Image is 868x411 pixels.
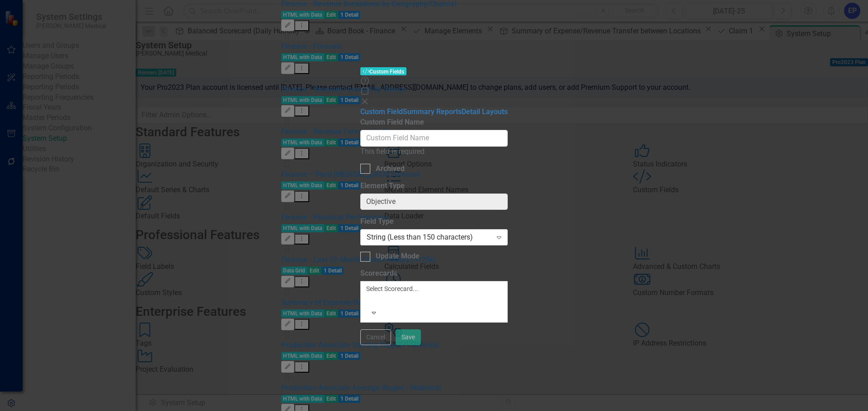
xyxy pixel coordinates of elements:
input: Custom Field Name [360,130,508,147]
a: Custom Field [360,107,403,116]
div: Select Scorecard... [366,284,502,293]
label: Element Type [360,181,508,191]
a: Detail Layouts [462,107,508,116]
label: Field Type [360,217,508,227]
label: Scorecards [360,268,508,279]
button: Save [396,329,421,345]
button: Cancel [360,329,391,345]
a: Summary Reports [403,107,462,116]
div: Update Mode [376,251,420,262]
div: Archived [376,164,405,174]
span: Custom Fields [360,67,406,76]
label: Custom Field Name [360,117,424,128]
div: String (Less than 150 characters) [367,232,492,243]
div: This field is required [360,147,508,157]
